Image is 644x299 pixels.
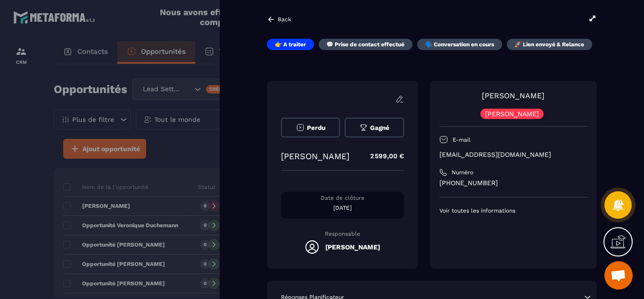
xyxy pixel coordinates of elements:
[485,111,539,117] p: [PERSON_NAME]
[281,118,340,137] button: Perdu
[281,231,404,237] p: Responsable
[453,136,471,144] p: E-mail
[281,151,349,161] p: [PERSON_NAME]
[278,16,291,23] p: Back
[439,150,587,159] p: [EMAIL_ADDRESS][DOMAIN_NAME]
[514,41,584,48] p: 🚀 Lien envoyé & Relance
[281,204,404,212] p: [DATE]
[604,261,633,290] div: Ouvrir le chat
[370,124,389,131] span: Gagné
[326,41,405,48] p: 💬 Prise de contact effectué
[425,41,494,48] p: 🗣️ Conversation en cours
[361,147,404,165] p: 2 599,00 €
[345,118,404,137] button: Gagné
[325,243,380,251] h5: [PERSON_NAME]
[275,41,306,48] p: 👉 A traiter
[482,91,545,100] a: [PERSON_NAME]
[307,124,325,131] span: Perdu
[281,194,404,202] p: Date de clôture
[439,207,587,214] p: Voir toutes les informations
[452,169,473,176] p: Numéro
[439,179,587,188] p: [PHONE_NUMBER]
